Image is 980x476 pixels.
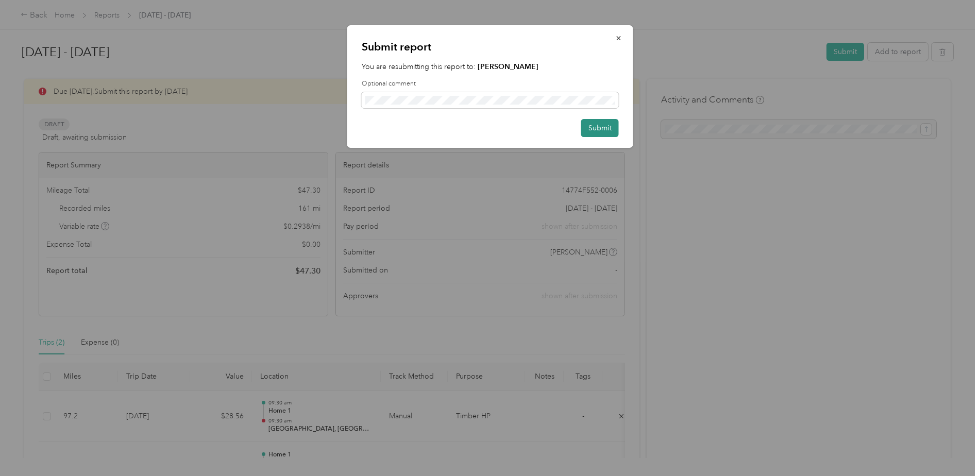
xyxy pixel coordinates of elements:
p: You are resubmitting this report to: [362,61,619,72]
label: Optional comment [362,79,619,89]
iframe: Everlance-gr Chat Button Frame [922,418,980,476]
p: Submit report [362,40,619,54]
strong: [PERSON_NAME] [478,62,538,71]
button: Submit [581,119,619,137]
